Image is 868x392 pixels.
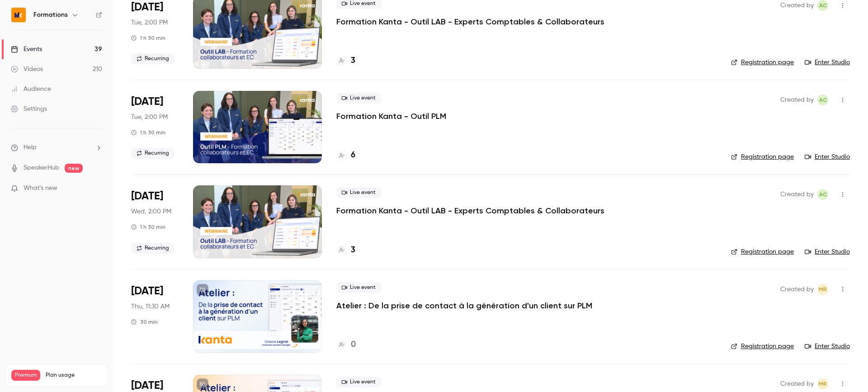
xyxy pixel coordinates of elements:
span: AC [819,189,827,200]
li: help-dropdown-opener [11,143,102,152]
img: Formations [11,8,26,22]
span: Marion Roquet [817,284,828,295]
a: Enter Studio [805,58,850,67]
h4: 6 [351,149,355,161]
div: Oct 9 Thu, 11:30 AM (Europe/Paris) [131,280,179,353]
a: Registration page [731,342,794,351]
span: Tue, 2:00 PM [131,113,168,122]
div: 1 h 30 min [131,129,165,136]
a: Enter Studio [805,247,850,256]
span: Live event [336,282,381,293]
span: Recurring [131,148,175,159]
a: Formation Kanta - Outil LAB - Experts Comptables & Collaborateurs [336,16,604,27]
a: Registration page [731,152,794,161]
span: Created by [780,284,814,295]
a: SpeakerHub [24,163,59,173]
a: Atelier : De la prise de contact à la génération d'un client sur PLM [336,300,592,311]
div: 30 min [131,318,158,326]
h4: 0 [351,339,356,351]
a: 6 [336,149,355,161]
a: Formation Kanta - Outil PLM [336,111,446,122]
span: Created by [780,378,814,389]
h4: 3 [351,244,355,256]
span: Help [24,143,37,152]
div: Events [11,45,42,54]
span: [DATE] [131,284,163,298]
iframe: Noticeable Trigger [91,184,102,193]
div: Settings [11,104,47,113]
span: Anaïs Cachelou [817,94,828,105]
div: Audience [11,85,51,94]
span: MR [819,284,827,295]
a: Formation Kanta - Outil LAB - Experts Comptables & Collaborateurs [336,205,604,216]
div: Videos [11,65,43,74]
div: 1 h 30 min [131,34,165,42]
a: Enter Studio [805,152,850,161]
span: AC [819,94,827,105]
span: Marion Roquet [817,378,828,389]
span: Live event [336,377,381,387]
span: Created by [780,189,814,200]
span: Tue, 2:00 PM [131,18,168,27]
h4: 3 [351,55,355,67]
span: Plan usage [46,372,102,379]
div: Oct 7 Tue, 2:00 PM (Europe/Paris) [131,91,179,163]
span: Premium [11,370,40,381]
span: Recurring [131,243,175,254]
span: Created by [780,94,814,105]
a: 3 [336,244,355,256]
span: MR [819,378,827,389]
span: [DATE] [131,189,163,203]
span: new [65,164,83,173]
span: What's new [24,184,57,193]
a: 3 [336,55,355,67]
span: Live event [336,93,381,104]
a: Registration page [731,247,794,256]
div: Oct 8 Wed, 2:00 PM (Europe/Paris) [131,185,179,258]
a: Enter Studio [805,342,850,351]
span: Anaïs Cachelou [817,189,828,200]
div: 1 h 30 min [131,223,165,231]
a: 0 [336,339,356,351]
span: [DATE] [131,94,163,109]
span: Thu, 11:30 AM [131,302,170,311]
span: Live event [336,187,381,198]
h6: Formations [33,10,68,19]
span: Recurring [131,53,175,64]
a: Registration page [731,58,794,67]
span: Wed, 2:00 PM [131,207,171,216]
